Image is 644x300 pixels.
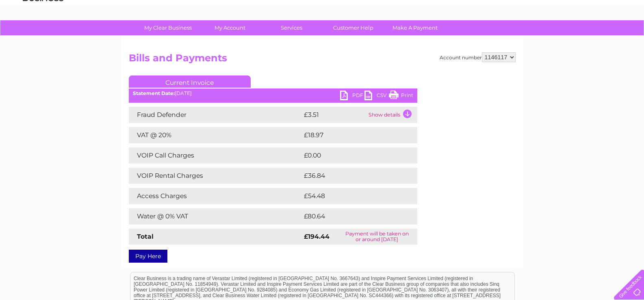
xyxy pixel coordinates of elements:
td: Water @ 0% VAT [129,208,302,224]
td: £18.97 [302,127,400,143]
a: CSV [364,91,389,102]
a: Services [258,20,325,35]
a: Make A Payment [382,20,449,35]
a: Log out [617,35,636,41]
td: Fraud Defender [129,107,302,123]
a: Pay Here [129,250,167,263]
a: Contact [590,35,610,41]
a: My Account [196,20,263,35]
h2: Bills and Payments [129,52,516,68]
img: logo.png [22,21,64,46]
td: Payment will be taken on or around [DATE] [337,229,417,245]
td: Access Charges [129,188,302,204]
a: My Clear Business [134,20,202,35]
a: Print [389,91,413,102]
a: Blog [573,35,585,41]
a: Telecoms [544,35,568,41]
td: £54.48 [302,188,401,204]
strong: Total [137,233,154,240]
div: Clear Business is a trading name of Verastar Limited (registered in [GEOGRAPHIC_DATA] No. 3667643... [130,4,514,39]
div: [DATE] [129,91,417,96]
a: Current Invoice [129,76,251,88]
td: VOIP Call Charges [129,147,302,164]
a: PDF [340,91,364,102]
div: Account number [440,52,516,62]
td: £0.00 [302,147,399,164]
strong: £194.44 [304,233,330,240]
td: VOIP Rental Charges [129,168,302,184]
a: Energy [521,35,539,41]
td: Show details [366,107,417,123]
td: £3.51 [302,107,366,123]
td: VAT @ 20% [129,127,302,143]
a: 0333 014 3131 [491,4,547,14]
a: Water [501,35,516,41]
a: Customer Help [320,20,387,35]
td: £80.64 [302,208,401,224]
td: £36.84 [302,168,401,184]
b: Statement Date: [133,90,175,96]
